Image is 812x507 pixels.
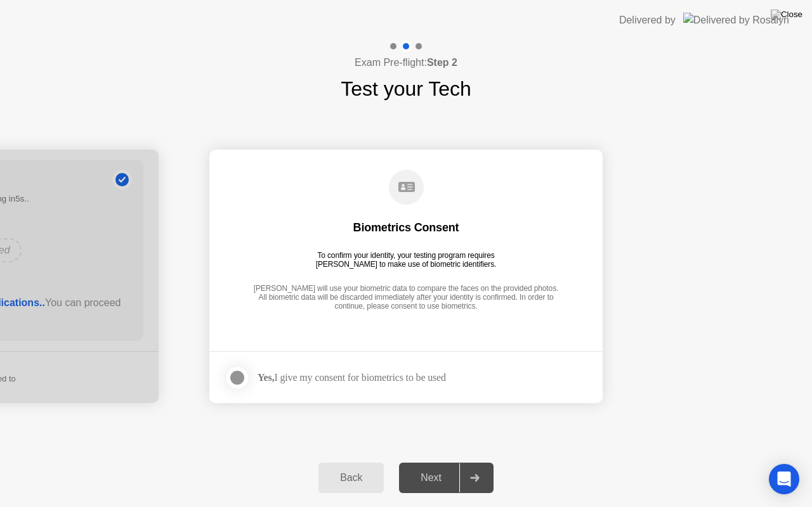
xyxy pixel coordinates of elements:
div: Delivered by [619,13,676,28]
button: Back [318,463,384,493]
img: Close [771,10,802,20]
div: Biometrics Consent [353,220,459,235]
img: Delivered by Rosalyn [683,13,789,27]
b: Step 2 [427,57,457,68]
h1: Test your Tech [341,74,471,104]
div: Open Intercom Messenger [769,464,799,494]
div: Next [403,472,459,484]
button: Next [399,463,494,493]
div: Back [322,472,380,484]
div: I give my consent for biometrics to be used [258,371,446,383]
strong: Yes, [258,372,274,383]
div: To confirm your identity, your testing program requires [PERSON_NAME] to make use of biometric id... [311,251,502,269]
h4: Exam Pre-flight: [355,55,457,70]
div: [PERSON_NAME] will use your biometric data to compare the faces on the provided photos. All biome... [250,284,562,312]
